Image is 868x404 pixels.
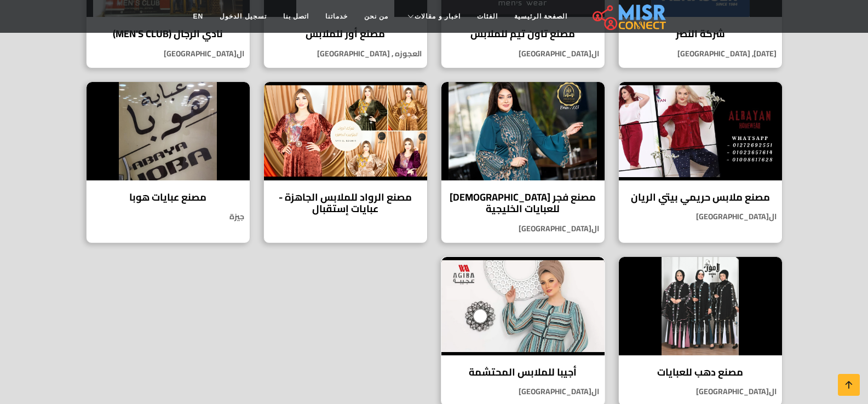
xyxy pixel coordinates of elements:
p: ال[GEOGRAPHIC_DATA] [441,386,605,397]
img: main.misr_connect [593,3,666,30]
a: خدماتنا [317,6,356,27]
a: الفئات [469,6,506,27]
a: اتصل بنا [275,6,317,27]
a: مصنع الرواد للملابس الجاهزة - عبايات إستقبال مصنع الرواد للملابس الجاهزة - عبايات إستقبال [257,81,434,243]
h4: مصنع الرواد للملابس الجاهزة - عبايات إستقبال [272,191,419,215]
a: الصفحة الرئيسية [506,6,576,27]
h4: مصنع ملابس حريمي بيتي الريان [627,191,774,203]
img: مصنع الرواد للملابس الجاهزة - عبايات إستقبال [264,82,427,180]
img: مصنع فجر الإسلام للعبايات الخليجية [441,82,605,180]
img: مصنع دهب للعبايات [619,257,782,355]
p: ال[GEOGRAPHIC_DATA] [87,48,250,60]
a: مصنع فجر الإسلام للعبايات الخليجية مصنع فجر [DEMOGRAPHIC_DATA] للعبايات الخليجية ال[GEOGRAPHIC_DATA] [434,81,612,243]
p: ال[GEOGRAPHIC_DATA] [619,211,782,223]
h4: مصنع دهب للعبايات [627,366,774,378]
p: [DATE], [GEOGRAPHIC_DATA] [619,48,782,60]
span: اخبار و مقالات [415,11,461,21]
a: من نحن [356,6,396,27]
a: EN [185,6,212,27]
h4: مصنع عبايات هوبا [95,191,242,203]
p: ال[GEOGRAPHIC_DATA] [441,223,605,235]
img: مصنع عبايات هوبا [87,82,250,180]
p: ال[GEOGRAPHIC_DATA] [441,48,605,60]
p: جيزة [87,211,250,223]
a: اخبار و مقالات [396,6,469,27]
h4: مصنع فجر [DEMOGRAPHIC_DATA] للعبايات الخليجية [450,191,596,215]
h4: أجيبا للملابس المحتشمة [450,366,596,378]
img: مصنع ملابس حريمي بيتي الريان [619,82,782,180]
h4: نادي الرجال (MEN'S CLUB) [95,28,242,40]
a: مصنع عبايات هوبا مصنع عبايات هوبا جيزة [79,81,257,243]
h4: شركة النصر [627,28,774,40]
h4: مصنع أور للملابس [272,28,419,40]
p: العجوزه , [GEOGRAPHIC_DATA] [264,48,427,60]
h4: مصنع تاون تيم للملابس [450,28,596,40]
img: أجيبا للملابس المحتشمة [441,257,605,355]
a: تسجيل الدخول [211,6,274,27]
p: ال[GEOGRAPHIC_DATA] [619,386,782,397]
a: مصنع ملابس حريمي بيتي الريان مصنع ملابس حريمي بيتي الريان ال[GEOGRAPHIC_DATA] [612,81,789,243]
